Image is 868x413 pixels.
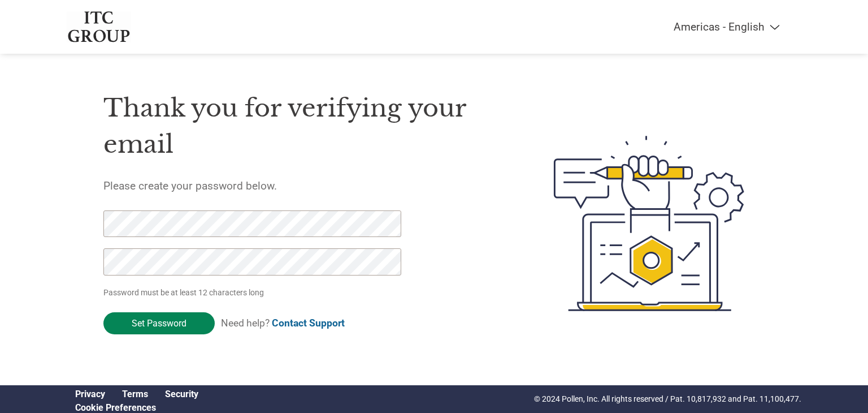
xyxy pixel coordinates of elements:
[122,389,148,399] a: Terms
[67,11,131,42] img: ITC Group
[103,179,500,192] h5: Please create your password below.
[533,74,765,373] img: create-password
[272,317,345,329] a: Contact Support
[165,389,198,399] a: Security
[103,90,500,163] h1: Thank you for verifying your email
[103,287,405,299] p: Password must be at least 12 characters long
[67,402,207,413] div: Open Cookie Preferences Modal
[534,393,801,405] p: © 2024 Pollen, Inc. All rights reserved / Pat. 10,817,932 and Pat. 11,100,477.
[103,312,215,334] input: Set Password
[221,317,345,329] span: Need help?
[75,389,105,399] a: Privacy
[75,402,156,413] a: Cookie Preferences, opens a dedicated popup modal window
